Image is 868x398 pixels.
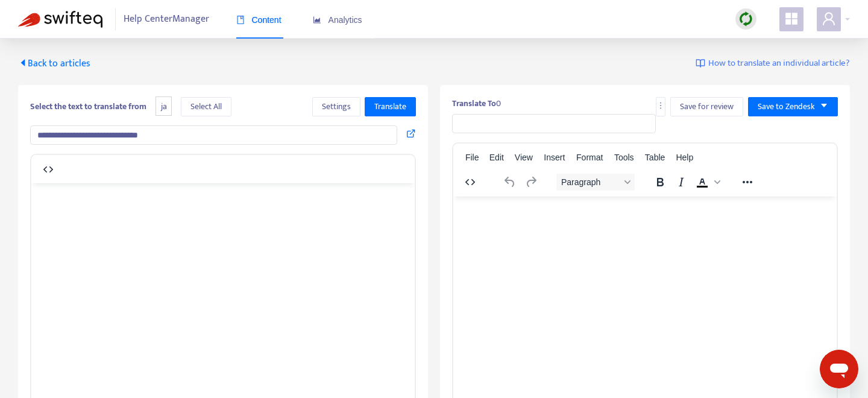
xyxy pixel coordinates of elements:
span: Edit [489,153,504,162]
span: Content [236,15,281,25]
button: Redo [521,174,541,191]
b: Translate To [452,96,496,110]
button: Reveal or hide additional toolbar items [737,174,758,191]
span: ja [156,96,172,116]
button: Undo [500,174,520,191]
img: Swifteq [18,11,102,28]
b: Select the text to translate from [30,99,146,113]
span: user [822,11,836,26]
span: area-chart [313,16,321,24]
span: book [236,16,245,24]
button: Bold [650,174,670,191]
button: Save for review [670,97,743,116]
div: 0 [452,97,838,110]
span: Help Center Manager [124,8,209,31]
span: File [465,153,479,162]
span: Table [645,153,665,162]
button: Settings [312,97,360,116]
button: Translate [365,97,416,116]
span: Tools [614,153,634,162]
span: How to translate an individual article? [708,57,850,71]
a: How to translate an individual article? [696,57,850,71]
span: Save for review [680,100,734,113]
span: View [515,153,533,162]
span: caret-down [820,101,828,110]
iframe: 開啟傳訊視窗按鈕 [820,350,858,388]
span: more [656,101,665,110]
span: Analytics [313,15,362,25]
span: Save to Zendesk [758,100,815,113]
button: Italic [671,174,691,191]
button: Save to Zendeskcaret-down [748,97,838,116]
span: Insert [544,153,565,162]
span: Translate [374,100,406,113]
span: Paragraph [561,177,620,187]
div: Text color Black [692,174,722,191]
span: Settings [322,100,351,113]
span: Select All [190,100,222,113]
button: Block Paragraph [556,174,635,191]
img: sync.dc5367851b00ba804db3.png [738,11,753,27]
span: Format [576,153,603,162]
button: Select All [181,97,231,116]
img: image-link [696,58,705,68]
span: Help [676,153,693,162]
span: appstore [784,11,799,26]
span: Back to articles [18,55,90,72]
button: more [656,97,665,116]
span: caret-left [18,58,28,68]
